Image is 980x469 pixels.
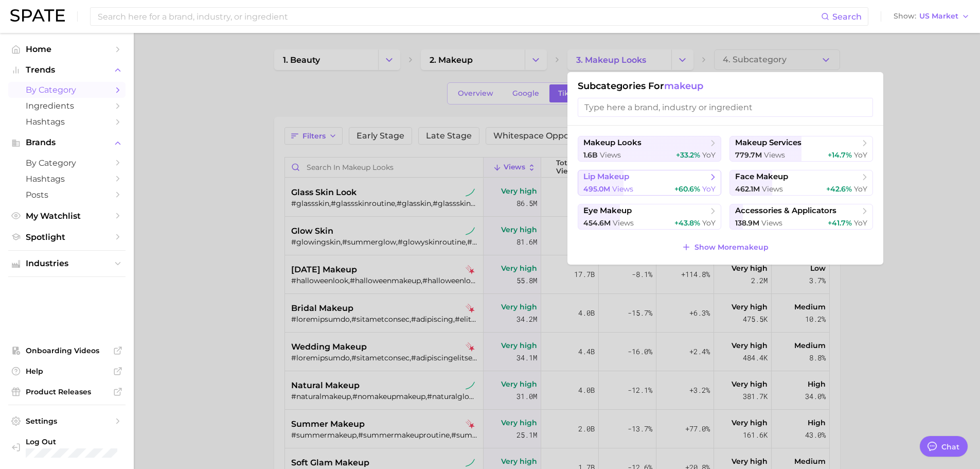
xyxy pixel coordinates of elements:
a: Posts [8,187,126,203]
span: makeup looks [583,138,642,148]
input: Type here a brand, industry or ingredient [578,98,873,117]
a: Onboarding Videos [8,343,126,358]
span: Log Out [26,437,120,446]
span: views [612,184,633,194]
img: SPATE [10,9,65,22]
span: Home [26,44,108,54]
span: My Watchlist [26,211,108,221]
a: Hashtags [8,114,126,130]
button: face makeup462.1m views+42.6% YoY [729,170,873,196]
span: Trends [26,65,108,75]
span: Settings [26,416,108,426]
button: eye makeup454.6m views+43.8% YoY [578,204,721,230]
span: views [613,218,634,228]
a: Hashtags [8,171,126,187]
span: YoY [854,218,867,228]
a: Ingredients [8,98,126,114]
span: Hashtags [26,174,108,184]
span: accessories & applicators [735,206,836,216]
input: Search here for a brand, industry, or ingredient [97,8,821,25]
span: +14.7% [828,150,852,160]
button: Trends [8,62,126,78]
span: +33.2% [676,150,700,160]
button: accessories & applicators138.9m views+41.7% YoY [729,204,873,230]
button: lip makeup495.0m views+60.6% YoY [578,170,721,196]
span: Show More makeup [694,243,769,252]
span: by Category [26,85,108,95]
button: makeup services779.7m views+14.7% YoY [729,136,873,162]
span: views [600,150,621,160]
span: YoY [702,150,716,160]
span: views [764,150,785,160]
span: YoY [702,184,716,194]
span: by Category [26,158,108,168]
a: Help [8,363,126,379]
span: +60.6% [674,184,700,194]
span: YoY [702,218,716,228]
span: US Market [919,13,958,19]
span: Posts [26,190,108,200]
span: +41.7% [828,218,852,228]
span: Hashtags [26,117,108,127]
span: 779.7m [735,150,762,160]
a: Log out. Currently logged in with e-mail ryan.schocket@loreal.com. [8,434,126,461]
span: views [762,184,783,194]
span: Industries [26,259,108,268]
span: 495.0m [583,184,610,194]
a: Spotlight [8,229,126,245]
span: Product Releases [26,387,108,396]
span: views [761,218,782,228]
span: Brands [26,138,108,147]
a: Home [8,41,126,57]
button: Brands [8,135,126,150]
span: Search [832,12,862,22]
span: Help [26,367,108,376]
a: by Category [8,82,126,98]
span: 1.6b [583,150,598,160]
span: Show [894,13,916,19]
span: lip makeup [583,172,629,182]
span: 462.1m [735,184,760,194]
span: Spotlight [26,232,108,242]
span: 454.6m [583,218,611,228]
span: YoY [854,184,867,194]
h1: Subcategories for [578,80,873,92]
a: Product Releases [8,384,126,399]
span: +42.6% [826,184,852,194]
span: eye makeup [583,206,632,216]
button: ShowUS Market [891,10,972,23]
a: My Watchlist [8,208,126,224]
span: Onboarding Videos [26,346,108,355]
span: makeup [664,80,703,92]
button: Industries [8,256,126,271]
a: by Category [8,155,126,171]
button: Show Moremakeup [679,240,771,254]
span: Ingredients [26,101,108,111]
span: face makeup [735,172,788,182]
a: Settings [8,413,126,429]
span: 138.9m [735,218,759,228]
button: makeup looks1.6b views+33.2% YoY [578,136,721,162]
span: YoY [854,150,867,160]
span: makeup services [735,138,801,148]
span: +43.8% [674,218,700,228]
